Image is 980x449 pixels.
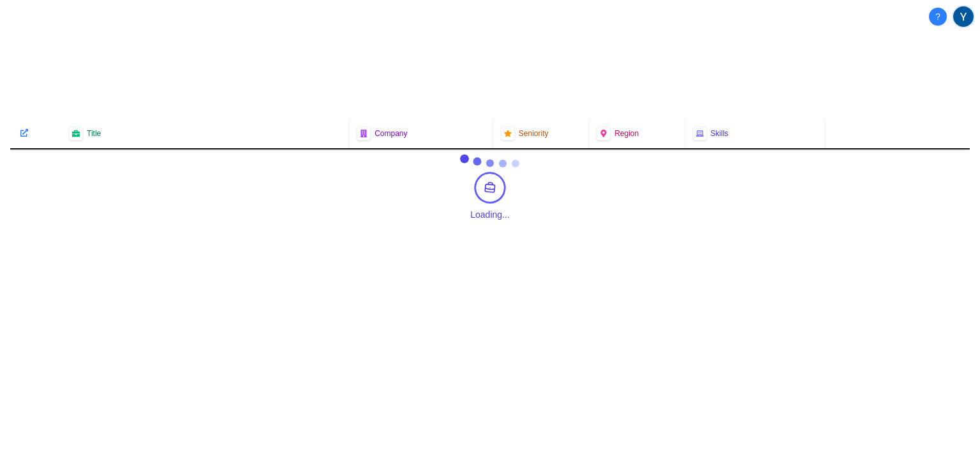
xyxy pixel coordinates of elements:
[952,5,975,28] button: User menu
[953,6,974,27] img: User avatar
[375,128,407,139] span: Company
[87,128,101,139] span: Title
[614,128,639,139] span: Region
[519,128,549,139] span: Seniority
[711,128,729,139] span: Skills
[935,10,940,23] span: ?
[929,8,947,26] button: About Techjobs
[470,208,510,221] div: Loading...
